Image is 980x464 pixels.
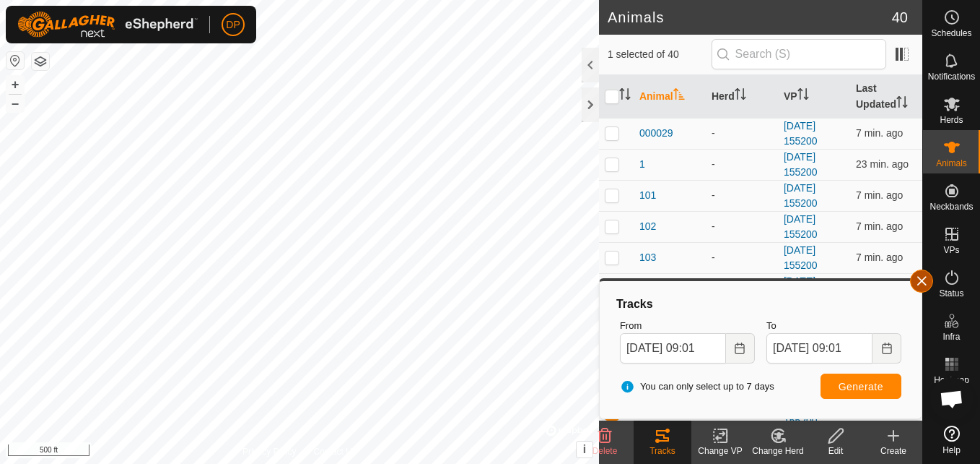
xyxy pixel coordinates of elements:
[577,442,592,457] button: i
[639,126,673,141] span: 000029
[32,53,49,70] button: Map Layers
[928,72,975,81] span: Notifications
[931,29,971,38] span: Schedules
[639,250,656,265] span: 103
[784,182,818,209] a: [DATE] 155200
[872,333,901,364] button: Choose Date
[807,444,865,457] div: Edit
[892,7,908,28] span: 40
[691,444,749,457] div: Change VP
[6,52,24,69] button: Reset Map
[620,379,774,394] span: You can only select up to 7 days
[942,332,960,341] span: Infra
[749,444,807,457] div: Change Herd
[634,444,691,457] div: Tracks
[619,90,631,102] p-sorticon: Activate to sort
[939,289,963,298] span: Status
[735,90,746,102] p-sorticon: Activate to sort
[923,420,980,460] a: Help
[639,188,656,203] span: 101
[592,446,618,456] span: Delete
[639,157,645,172] span: 1
[778,75,850,119] th: VP
[839,381,883,392] span: Generate
[929,202,973,211] span: Neckbands
[784,120,818,147] a: [DATE] 155200
[6,95,24,112] button: –
[712,126,772,141] div: -
[865,444,922,457] div: Create
[856,158,909,170] span: Sep 7, 2025, 8:38 AM
[673,90,685,102] p-sorticon: Activate to sort
[797,90,809,102] p-sorticon: Activate to sort
[620,319,755,333] label: From
[712,188,772,203] div: -
[634,75,706,119] th: Animal
[856,127,903,139] span: Sep 7, 2025, 8:53 AM
[856,189,903,201] span: Sep 7, 2025, 8:53 AM
[608,47,712,62] span: 1 selected of 40
[784,244,818,271] a: [DATE] 155200
[940,116,963,124] span: Herds
[226,17,240,33] span: DP
[784,151,818,178] a: [DATE] 155200
[896,98,908,110] p-sorticon: Activate to sort
[850,75,922,119] th: Last Updated
[639,219,656,234] span: 102
[856,220,903,232] span: Sep 7, 2025, 8:53 AM
[614,296,907,313] div: Tracks
[6,76,24,93] button: +
[943,246,959,254] span: VPs
[784,275,818,302] a: [DATE] 155200
[712,157,772,172] div: -
[712,250,772,265] div: -
[942,446,961,455] span: Help
[583,443,586,455] span: i
[314,445,356,458] a: Contact Us
[930,377,974,421] div: Open chat
[712,219,772,234] div: -
[726,333,755,364] button: Choose Date
[608,9,892,26] h2: Animals
[784,213,818,240] a: [DATE] 155200
[934,376,969,384] span: Heatmap
[712,39,886,69] input: Search (S)
[17,12,198,38] img: Gallagher Logo
[706,75,778,119] th: Herd
[936,159,967,168] span: Animals
[856,252,903,263] span: Sep 7, 2025, 8:53 AM
[242,445,297,458] a: Privacy Policy
[821,374,901,399] button: Generate
[766,319,901,333] label: To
